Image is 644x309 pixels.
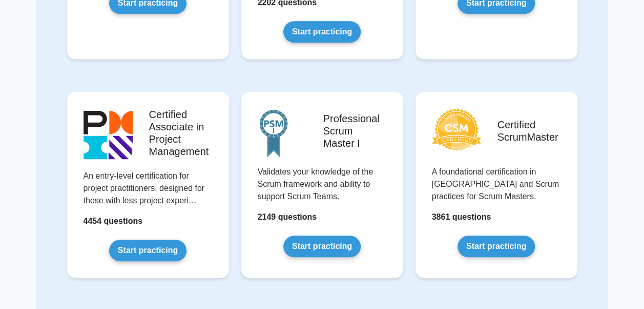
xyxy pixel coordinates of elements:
[458,236,535,257] a: Start practicing
[283,21,361,43] a: Start practicing
[109,240,186,261] a: Start practicing
[283,236,361,257] a: Start practicing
